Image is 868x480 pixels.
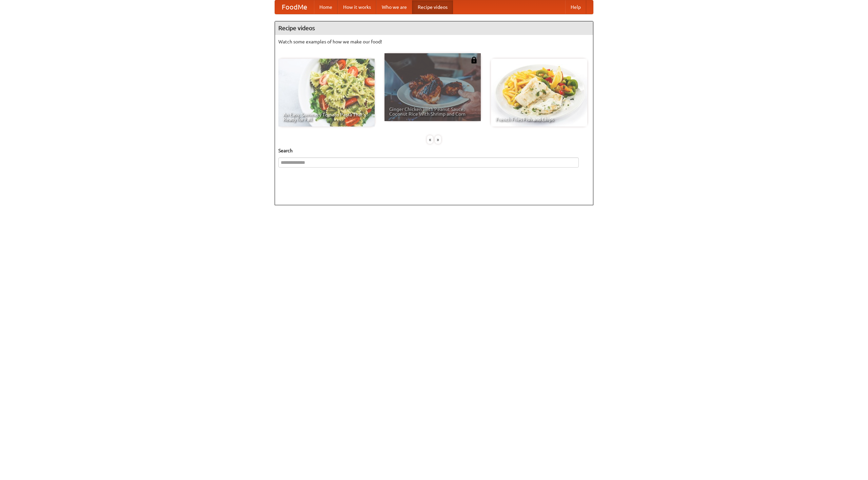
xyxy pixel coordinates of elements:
[275,0,314,14] a: FoodMe
[491,59,587,127] a: French Fries Fish and Chips
[275,21,593,35] h4: Recipe videos
[435,135,441,144] div: »
[338,0,376,14] a: How it works
[283,112,370,122] span: An Easy, Summery Tomato Pasta That's Ready for Fall
[376,0,412,14] a: Who we are
[412,0,453,14] a: Recipe videos
[278,59,375,127] a: An Easy, Summery Tomato Pasta That's Ready for Fall
[496,117,583,122] span: French Fries Fish and Chips
[471,57,477,63] img: 483408.png
[427,135,433,144] div: «
[278,147,590,154] h5: Search
[565,0,586,14] a: Help
[278,38,590,45] p: Watch some examples of how we make our food!
[314,0,338,14] a: Home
